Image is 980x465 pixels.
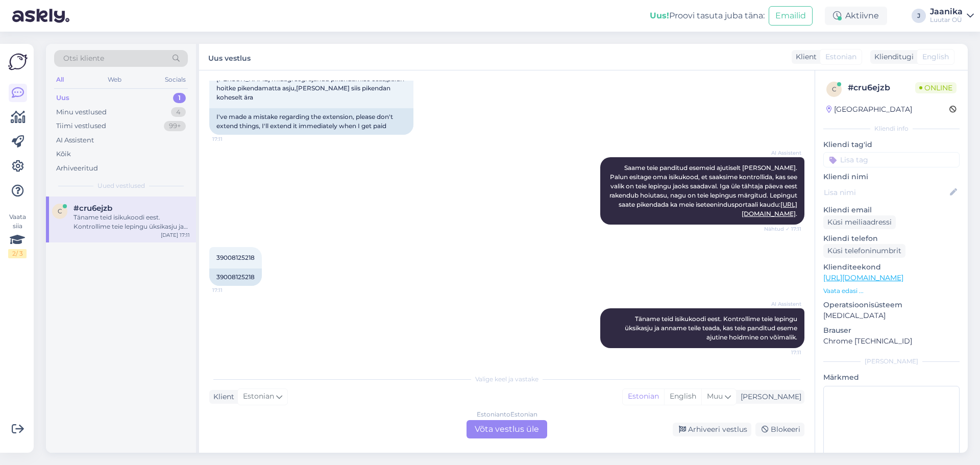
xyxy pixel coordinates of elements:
div: Jaanika [930,8,963,16]
div: Valige keel ja vastake [209,375,804,384]
span: c [58,207,62,215]
div: [PERSON_NAME] [737,391,801,402]
input: Lisa nimi [824,187,948,198]
img: Askly Logo [8,52,28,71]
div: Socials [163,73,188,86]
span: 17:11 [212,286,251,294]
div: AI Assistent [56,135,94,145]
div: Küsi telefoninumbrit [823,244,905,258]
span: 39008125218 [216,254,255,261]
div: Proovi tasuta juba täna: [650,10,765,22]
span: Saame teie panditud esemeid ajutiselt [PERSON_NAME]. Palun esitage oma isikukood, et saaksime kon... [609,164,799,217]
span: c [832,85,837,93]
label: Uus vestlus [208,50,251,64]
div: 1 [173,93,186,103]
p: [MEDICAL_DATA] [823,310,960,321]
div: Vaata siia [8,212,27,258]
span: Online [915,82,957,93]
span: AI Assistent [763,149,801,157]
a: JaanikaLuutar OÜ [930,8,974,24]
div: J [912,9,926,23]
div: All [54,73,66,86]
div: 2 / 3 [8,249,27,258]
div: Kõik [56,149,71,159]
div: Küsi meiliaadressi [823,215,896,229]
span: Nähtud ✓ 17:11 [763,225,801,233]
button: Emailid [769,6,813,26]
p: Klienditeekond [823,262,960,273]
span: English [922,52,949,62]
input: Lisa tag [823,152,960,167]
div: Täname teid isikukoodi eest. Kontrollime teie lepingu üksikasju ja anname teile teada, kas teie p... [73,213,190,231]
div: Estonian [623,389,664,404]
p: Operatsioonisüsteem [823,300,960,310]
div: English [664,389,701,404]
div: Tiimi vestlused [56,121,106,131]
div: Blokeeri [755,423,804,436]
span: Estonian [825,52,856,62]
span: 17:11 [212,135,251,143]
div: 39008125218 [209,268,262,286]
div: Minu vestlused [56,107,107,117]
span: Estonian [243,391,274,402]
span: [PERSON_NAME] midagi segi ajanud pikendamise osas,palun hoitke pikendamatta asju,[PERSON_NAME] si... [216,75,406,101]
div: [DATE] 17:11 [161,231,190,239]
div: 4 [171,107,186,117]
div: # cru6ejzb [848,82,915,94]
div: Võta vestlus üle [467,420,547,438]
p: Kliendi email [823,205,960,215]
b: Uus! [650,11,669,20]
div: [PERSON_NAME] [823,357,960,366]
div: Estonian to Estonian [477,410,537,419]
p: Chrome [TECHNICAL_ID] [823,336,960,347]
p: Kliendi telefon [823,233,960,244]
span: Muu [707,391,723,401]
p: Brauser [823,325,960,336]
div: Arhiveeri vestlus [673,423,751,436]
span: AI Assistent [763,300,801,308]
div: Klient [209,391,234,402]
div: [GEOGRAPHIC_DATA] [826,104,912,115]
div: Arhiveeritud [56,163,98,174]
div: Kliendi info [823,124,960,133]
p: Vaata edasi ... [823,286,960,296]
div: Luutar OÜ [930,16,963,24]
div: I've made a mistake regarding the extension, please don't extend things, I'll extend it immediate... [209,108,413,135]
span: #cru6ejzb [73,204,112,213]
span: 17:11 [763,349,801,356]
div: 99+ [164,121,186,131]
a: [URL][DOMAIN_NAME] [823,273,903,282]
span: Uued vestlused [97,181,145,190]
div: Web [106,73,124,86]
p: Kliendi nimi [823,172,960,182]
div: Uus [56,93,69,103]
span: Täname teid isikukoodi eest. Kontrollime teie lepingu üksikasju ja anname teile teada, kas teie p... [625,315,799,341]
div: Aktiivne [825,7,887,25]
span: Otsi kliente [63,53,104,64]
div: Klienditugi [870,52,914,62]
div: Klient [792,52,817,62]
p: Kliendi tag'id [823,139,960,150]
p: Märkmed [823,372,960,383]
